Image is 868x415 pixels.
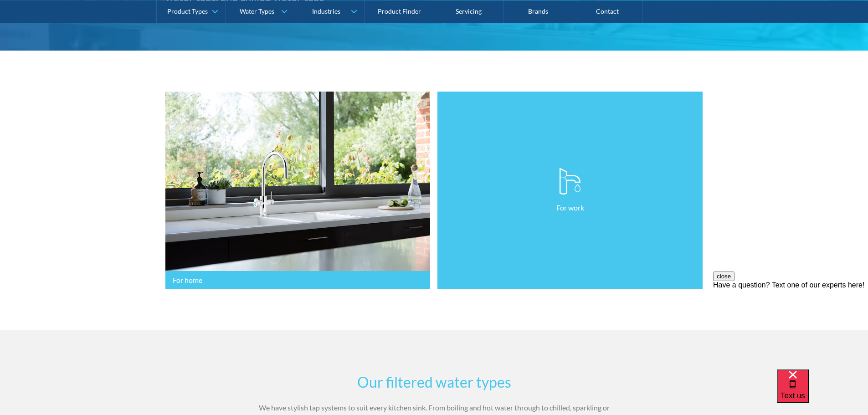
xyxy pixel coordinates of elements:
div: Water Types [240,7,274,15]
iframe: podium webchat widget bubble [777,369,868,415]
p: For work [556,202,584,213]
a: For work [437,92,703,290]
div: Product Types [167,7,208,15]
h2: Our filtered water types [257,371,612,393]
iframe: podium webchat widget prompt [713,272,868,381]
div: Industries [312,7,340,15]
